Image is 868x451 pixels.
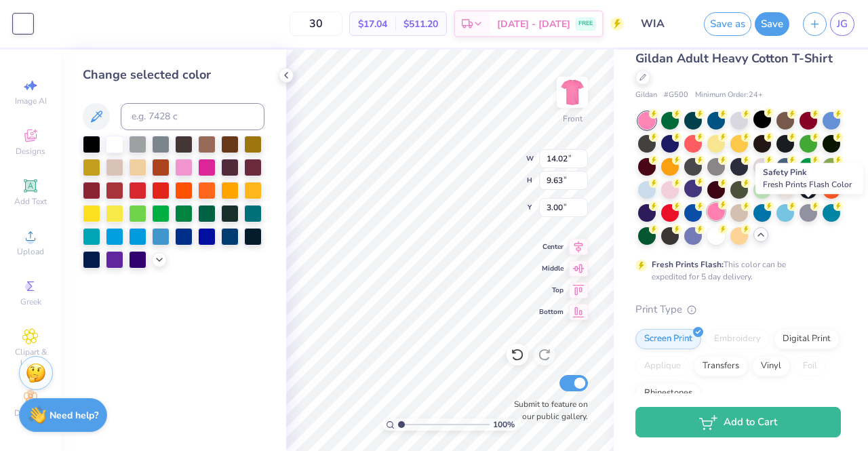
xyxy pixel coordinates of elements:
[635,302,841,317] div: Print Type
[15,96,47,106] span: Image AI
[358,17,387,31] span: $17.04
[493,418,515,431] span: 100 %
[16,146,45,157] span: Designs
[652,259,724,270] strong: Fresh Prints Flash:
[563,113,583,125] div: Front
[752,356,790,376] div: Vinyl
[14,196,47,207] span: Add Text
[539,286,564,295] span: Top
[635,90,657,101] span: Gildan
[664,90,688,101] span: # G500
[694,356,748,376] div: Transfers
[539,242,564,252] span: Center
[539,264,564,273] span: Middle
[755,163,863,194] div: Safety Pink
[755,12,789,36] button: Save
[7,347,54,368] span: Clipart & logos
[121,103,264,130] input: e.g. 7428 c
[83,66,264,84] div: Change selected color
[14,408,47,418] span: Decorate
[774,329,840,349] div: Digital Print
[652,258,818,283] div: This color can be expedited for 5 day delivery.
[290,12,342,36] input: – –
[635,329,701,349] div: Screen Print
[17,246,44,257] span: Upload
[497,17,570,31] span: [DATE] - [DATE]
[794,356,826,376] div: Foil
[20,296,41,307] span: Greek
[763,179,852,190] span: Fresh Prints Flash Color
[705,329,770,349] div: Embroidery
[507,398,588,423] label: Submit to feature on our public gallery.
[704,12,751,36] button: Save as
[539,307,564,317] span: Bottom
[837,16,848,32] span: JG
[50,409,98,422] strong: Need help?
[578,19,593,28] span: FREE
[635,407,841,437] button: Add to Cart
[635,383,701,404] div: Rhinestones
[635,356,690,376] div: Applique
[403,17,438,31] span: $511.20
[830,12,854,36] a: JG
[635,50,833,66] span: Gildan Adult Heavy Cotton T-Shirt
[631,10,697,37] input: Untitled Design
[559,79,586,106] img: Front
[695,90,763,101] span: Minimum Order: 24 +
